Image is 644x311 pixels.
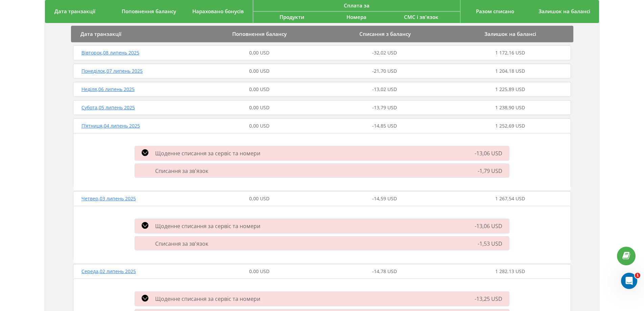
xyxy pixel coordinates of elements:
span: П’ятниця , 04 липень 2025 [81,123,140,129]
span: Залишок на балансі [539,8,590,15]
span: -13,02 USD [372,86,397,92]
span: Щоденне списання за сервіс та номери [155,150,260,157]
span: Номера [347,14,366,20]
span: Списання з балансу [359,30,411,37]
span: -13,25 USD [475,295,502,302]
span: 0,00 USD [249,104,269,111]
span: Сплата за [344,2,369,9]
span: -1,53 USD [478,240,502,247]
span: Продукти [280,14,304,20]
span: -13,06 USD [475,150,502,157]
span: Четвер , 03 липень 2025 [81,195,136,202]
span: Щоденне списання за сервіс та номери [155,222,260,230]
span: Середа , 02 липень 2025 [81,268,136,274]
span: 0,00 USD [249,195,269,202]
span: Дата транзакції [54,8,95,15]
span: Поповнення балансу [232,30,287,37]
span: 0,00 USD [249,68,269,74]
span: Списання за зв'язок [155,167,208,175]
span: 0,00 USD [249,49,269,56]
span: 1 267,54 USD [495,195,525,202]
span: -1,79 USD [478,167,502,175]
span: -32,02 USD [372,49,397,56]
span: Субота , 05 липень 2025 [81,104,135,111]
span: -14,59 USD [372,195,397,202]
span: Щоденне списання за сервіс та номери [155,295,260,303]
span: -14,78 USD [372,268,397,274]
span: 0,00 USD [249,86,269,92]
span: 1 252,69 USD [495,123,525,129]
span: 1 204,18 USD [495,68,525,74]
span: Залишок на балансі [484,30,536,37]
span: 1 [635,273,640,278]
span: 1 172,16 USD [495,49,525,56]
span: Дата транзакції [80,30,121,37]
span: СМС і зв'язок [404,14,438,20]
span: -13,79 USD [372,104,397,111]
span: Разом списано [476,8,514,15]
span: Списання за зв'язок [155,240,208,247]
span: 1 238,90 USD [495,104,525,111]
span: 1 225,89 USD [495,86,525,92]
span: Нараховано бонусів [192,8,244,15]
span: 0,00 USD [249,268,269,274]
span: Поповнення балансу [122,8,176,15]
span: -13,06 USD [475,222,502,230]
span: Понеділок , 07 липень 2025 [81,68,143,74]
span: -14,85 USD [372,123,397,129]
span: 0,00 USD [249,123,269,129]
span: 1 282,13 USD [495,268,525,274]
span: -21,70 USD [372,68,397,74]
iframe: Intercom live chat [621,273,637,289]
span: Вівторок , 08 липень 2025 [81,49,139,56]
span: Неділя , 06 липень 2025 [81,86,135,92]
